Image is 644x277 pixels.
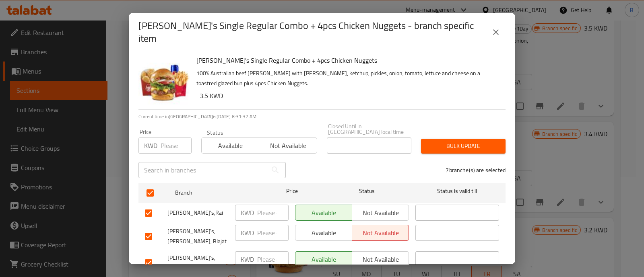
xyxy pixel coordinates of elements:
[257,205,289,221] input: Please enter price
[415,186,499,196] span: Status is valid till
[446,166,506,174] p: 7 branche(s) are selected
[241,208,254,217] p: KWD
[241,254,254,264] p: KWD
[205,140,256,152] span: Available
[421,139,506,154] button: Bulk update
[167,208,229,218] span: [PERSON_NAME]'s,Rai
[355,227,406,239] span: Not available
[257,225,289,241] input: Please enter price
[299,254,349,265] span: Available
[259,137,317,154] button: Not available
[262,140,314,152] span: Not available
[352,205,409,221] button: Not available
[325,186,409,196] span: Status
[196,68,499,88] p: 100% Australian beef [PERSON_NAME] with [PERSON_NAME], ketchup, pickles, onion, tomato, lettuce a...
[427,141,499,151] span: Bulk update
[201,137,259,154] button: Available
[167,253,229,273] span: [PERSON_NAME]'s, Fahaheel
[355,254,406,265] span: Not available
[299,227,349,239] span: Available
[352,251,409,267] button: Not available
[352,225,409,241] button: Not available
[486,23,506,42] button: close
[161,137,192,154] input: Please enter price
[265,186,319,196] span: Price
[299,207,349,219] span: Available
[144,141,157,150] p: KWD
[138,113,506,120] p: Current time in [GEOGRAPHIC_DATA] is [DATE] 8:31:37 AM
[138,162,267,178] input: Search in branches
[175,188,259,198] span: Branch
[295,225,352,241] button: Available
[138,55,190,106] img: Wendy's Single Regular Combo + 4pcs Chicken Nuggets
[295,251,352,267] button: Available
[138,19,486,45] h2: [PERSON_NAME]'s Single Regular Combo + 4pcs Chicken Nuggets - branch specific item
[257,251,289,267] input: Please enter price
[355,207,406,219] span: Not available
[295,205,352,221] button: Available
[167,226,229,246] span: [PERSON_NAME]'s, [PERSON_NAME], Blajat
[200,90,499,101] h6: 3.5 KWD
[196,55,499,66] h6: [PERSON_NAME]'s Single Regular Combo + 4pcs Chicken Nuggets
[241,228,254,238] p: KWD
